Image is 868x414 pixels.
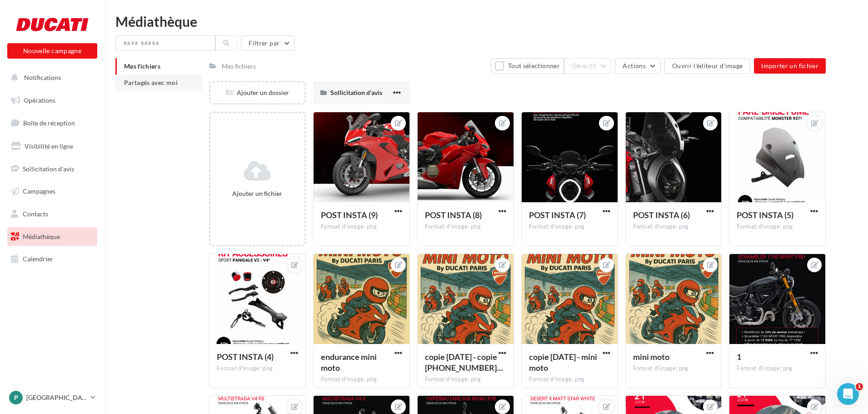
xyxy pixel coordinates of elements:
div: Médiathèque [115,15,857,28]
iframe: Intercom live chat [837,383,859,405]
div: Format d'image: png [633,364,714,373]
button: Nouvelle campagne [7,43,97,59]
span: Actions [623,62,645,70]
div: Format d'image: png [737,223,818,231]
div: Format d'image: png [633,223,714,231]
div: Format d'image: png [321,223,402,231]
button: Notifications [5,68,95,87]
a: Opérations [5,91,99,110]
span: Boîte de réception [23,119,75,127]
button: Gérer(0) [564,58,612,74]
span: Visibilité en ligne [25,142,73,150]
span: Contacts [23,210,48,218]
button: Importer un fichier [754,58,826,74]
button: Filtrer par [241,35,294,51]
a: Contacts [5,205,99,224]
a: P [GEOGRAPHIC_DATA] [7,389,97,406]
span: Notifications [24,74,61,81]
span: Campagnes [23,187,55,195]
span: Calendrier [23,255,53,263]
button: Ouvrir l'éditeur d'image [664,58,750,74]
span: POST INSTA (4) [217,352,274,362]
div: Format d'image: png [425,375,506,384]
span: POST INSTA (9) [321,210,378,220]
span: 1 [737,352,741,362]
span: Opérations [24,96,55,104]
span: P [14,393,18,402]
span: mini moto [633,352,669,362]
div: Format d'image: png [217,364,298,373]
div: Ajouter un dossier [210,88,304,97]
span: POST INSTA (8) [425,210,482,220]
span: copie 20-08-2025 - copie 20-08-2025 - mini moto [425,352,503,373]
a: Calendrier [5,249,99,269]
button: Tout sélectionner [491,58,564,74]
span: Importer un fichier [761,62,818,70]
span: Sollicitation d'avis [23,165,74,172]
span: Médiathèque [23,233,60,240]
a: Visibilité en ligne [5,137,99,156]
span: endurance mini moto [321,352,377,373]
a: Campagnes [5,182,99,201]
button: Actions [615,58,660,74]
div: Mes fichiers [222,62,256,71]
span: Partagés avec moi [124,79,178,86]
span: copie 20-08-2025 - mini moto [529,352,597,373]
span: POST INSTA (6) [633,210,690,220]
span: 1 [856,383,863,390]
span: POST INSTA (5) [737,210,793,220]
div: Format d'image: png [321,375,402,384]
div: Format d'image: png [425,223,506,231]
div: Format d'image: png [529,375,610,384]
p: [GEOGRAPHIC_DATA] [26,393,87,402]
div: Format d'image: png [529,223,610,231]
div: Ajouter un fichier [214,189,301,198]
a: Boîte de réception [5,113,99,133]
a: Sollicitation d'avis [5,160,99,179]
a: Médiathèque [5,227,99,246]
span: POST INSTA (7) [529,210,586,220]
span: (0) [589,62,597,70]
div: Format d'image: png [737,364,818,373]
span: Mes fichiers [124,62,160,70]
span: Sollicitation d'avis [330,89,382,96]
